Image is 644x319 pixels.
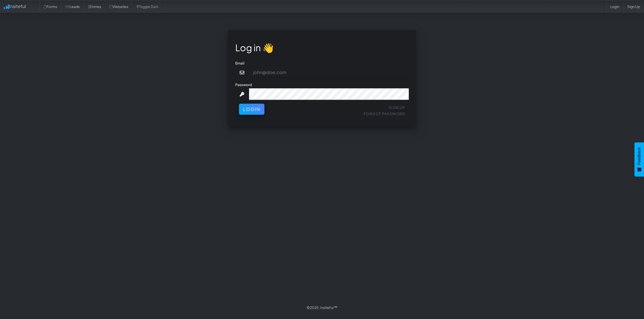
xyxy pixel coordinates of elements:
input: john@doe.com [249,67,409,78]
a: Leads [61,0,84,13]
label: Email [235,60,245,66]
img: icon.png [4,5,9,9]
a: Sign Up [623,0,644,13]
a: Forgot Password [364,111,405,116]
a: Entries [84,0,105,13]
span: Feedback [637,147,641,165]
h1: Log in 👋 [235,43,409,53]
button: Login [239,104,264,115]
a: Forms [40,0,61,13]
a: Sign Up [388,105,405,110]
button: Feedback - Show survey [634,142,644,176]
a: Toggle Dark [132,0,163,13]
label: Password [235,82,252,87]
a: Websites [105,0,132,13]
a: Login [606,0,623,13]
